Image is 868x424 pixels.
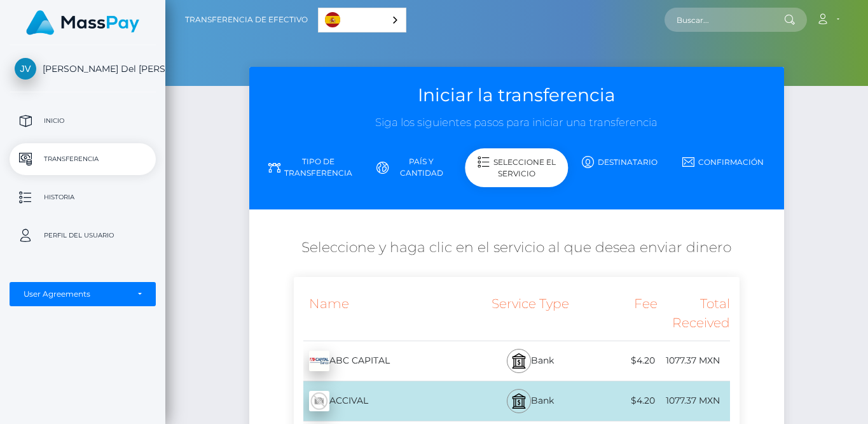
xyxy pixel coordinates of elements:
[476,381,584,421] div: Bank
[511,393,527,409] img: bank.svg
[362,151,465,184] a: País y cantidad
[658,386,730,415] div: 1077.37 MXN
[10,143,156,175] a: Transferencia
[672,151,775,173] a: Confirmación
[318,8,406,32] aside: Language selected: Español
[584,386,657,415] div: $4.20
[476,341,584,381] div: Bank
[259,151,362,184] a: Tipo de transferencia
[568,151,672,173] a: Destinatario
[24,289,128,299] div: User Agreements
[15,188,151,207] p: Historia
[294,383,476,419] div: ACCIVAL
[10,220,156,251] a: Perfil del usuario
[584,286,657,341] div: Fee
[465,148,568,187] div: Seleccione el servicio
[259,83,775,108] h3: Iniciar la transferencia
[294,343,476,379] div: ABC CAPITAL
[309,351,329,371] img: EpeIAgTCGKbINrDxCErsNH41PwwM8fdr3RuZONAQAAAABJRU5ErkJggg==
[15,226,151,245] p: Perfil del usuario
[309,391,329,411] img: wMhJQYtZFAryAAAAABJRU5ErkJggg==
[10,282,156,306] button: User Agreements
[294,286,476,341] div: Name
[511,353,527,369] img: bank.svg
[26,10,139,35] img: MassPay
[658,286,730,341] div: Total Received
[10,181,156,213] a: Historia
[584,346,657,375] div: $4.20
[10,63,156,74] span: [PERSON_NAME] Del [PERSON_NAME]
[319,8,406,32] a: Español
[318,8,406,32] div: Language
[10,105,156,137] a: Inicio
[476,286,584,341] div: Service Type
[185,6,308,33] a: Transferencia de efectivo
[665,8,784,32] input: Buscar...
[658,346,730,375] div: 1077.37 MXN
[15,111,151,131] p: Inicio
[15,150,151,169] p: Transferencia
[259,238,775,258] h5: Seleccione y haga clic en el servicio al que desea enviar dinero
[259,115,775,131] h3: Siga los siguientes pasos para iniciar una transferencia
